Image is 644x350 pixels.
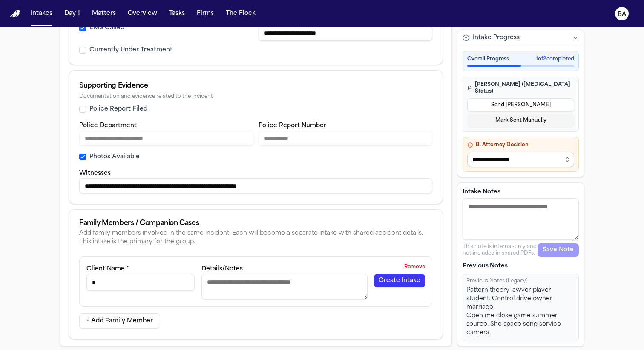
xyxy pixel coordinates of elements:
button: Firms [193,6,217,21]
button: Remove [401,260,428,274]
button: Tasks [166,6,188,21]
label: Police Report Filed [89,105,147,114]
input: Witnesses [79,178,432,193]
h4: [PERSON_NAME] ([MEDICAL_DATA] Status) [467,81,574,95]
label: Witnesses [79,170,111,176]
button: Send [PERSON_NAME] [467,98,574,112]
label: Police Department [79,122,137,129]
div: Documentation and evidence related to the incident [79,94,432,100]
div: Family Members / Companion Cases [79,220,432,227]
button: Matters [89,6,119,21]
input: Police report number [259,131,433,146]
button: Overview [124,6,161,21]
span: Intake Progress [473,34,520,42]
div: Add family members involved in the same incident. Each will become a separate intake with shared ... [79,229,432,246]
span: Overall Progress [467,56,509,63]
button: The Flock [222,6,259,21]
label: EMS Called [89,24,124,32]
h4: B. Attorney Decision [467,142,574,148]
div: Supporting Evidence [79,81,432,91]
p: This note is internal-only and not included in shared PDFs. [463,243,538,257]
button: Day 1 [61,6,83,21]
label: Currently Under Treatment [89,46,172,54]
div: Pattern theory lawyer player student. Control drive owner marriage. Open me close game summer sou... [466,286,575,337]
label: Details/Notes [201,266,243,272]
img: Finch Logo [10,10,20,18]
button: Intakes [27,6,56,21]
span: 1 of 2 completed [536,56,574,63]
button: Intake Progress [457,30,584,46]
textarea: Intake notes [463,198,579,240]
label: Photos Available [89,153,140,161]
a: Home [10,10,20,18]
input: Police department [79,131,253,146]
label: Client Name * [86,266,129,272]
button: Mark Sent Manually [467,114,574,127]
label: Police Report Number [259,122,326,129]
label: Intake Notes [463,188,579,196]
button: + Add Family Member [79,313,160,329]
input: Hospital or medical facility [259,26,433,41]
div: Previous Notes (Legacy) [466,278,575,285]
button: Create Intake [374,274,425,287]
p: Previous Notes [463,262,579,270]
